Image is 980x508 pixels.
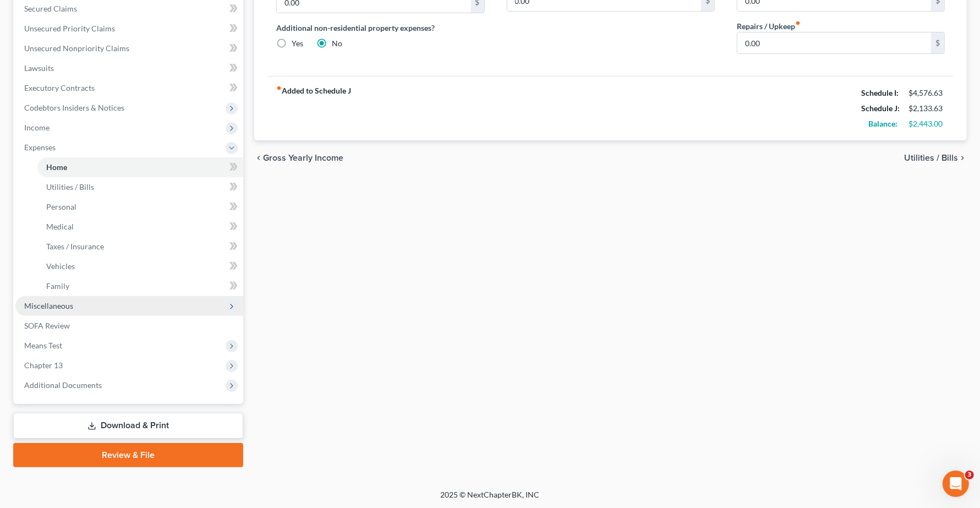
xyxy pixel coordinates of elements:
span: Executory Contracts [24,83,95,92]
i: chevron_right [958,154,967,162]
span: Miscellaneous [24,301,73,310]
strong: Added to Schedule J [276,85,351,132]
a: Home [37,157,243,177]
a: Executory Contracts [15,78,243,98]
a: Review & File [13,443,243,467]
a: Download & Print [13,413,243,439]
button: Utilities / Bills chevron_right [904,154,967,162]
span: 3 [965,471,974,479]
span: Chapter 13 [24,360,63,370]
span: Means Test [24,341,62,350]
div: $ [931,32,944,53]
span: Personal [46,202,76,211]
a: Taxes / Insurance [37,237,243,256]
span: SOFA Review [24,321,70,330]
div: $2,443.00 [908,118,945,129]
label: Repairs / Upkeep [737,20,801,32]
label: No [332,38,342,49]
strong: Schedule I: [861,88,899,97]
a: Vehicles [37,256,243,276]
span: Lawsuits [24,63,54,73]
a: Unsecured Priority Claims [15,19,243,39]
span: Family [46,281,69,291]
a: Lawsuits [15,58,243,78]
div: $2,133.63 [908,103,945,114]
span: Unsecured Priority Claims [24,24,115,33]
a: SOFA Review [15,316,243,336]
span: Additional Documents [24,380,102,390]
span: Home [46,162,67,172]
iframe: Intercom live chat [943,471,969,497]
span: Income [24,123,50,132]
button: chevron_left Gross Yearly Income [254,154,343,162]
span: Secured Claims [24,4,77,13]
a: Family [37,276,243,296]
span: Taxes / Insurance [46,242,104,251]
div: $4,576.63 [908,88,945,99]
span: Unsecured Nonpriority Claims [24,43,129,53]
span: Vehicles [46,261,75,271]
span: Codebtors Insiders & Notices [24,103,124,112]
a: Medical [37,217,243,237]
span: Gross Yearly Income [263,154,343,162]
input: -- [737,32,931,53]
a: Utilities / Bills [37,177,243,197]
span: Utilities / Bills [46,182,94,192]
span: Medical [46,222,74,231]
strong: Balance: [868,119,897,128]
a: Personal [37,197,243,217]
strong: Schedule J: [861,103,900,113]
span: Expenses [24,143,56,152]
span: Utilities / Bills [904,154,958,162]
i: fiber_manual_record [276,85,282,91]
i: fiber_manual_record [795,20,801,26]
i: chevron_left [254,154,263,162]
a: Unsecured Nonpriority Claims [15,39,243,58]
label: Additional non-residential property expenses? [276,22,484,34]
label: Yes [292,38,303,49]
